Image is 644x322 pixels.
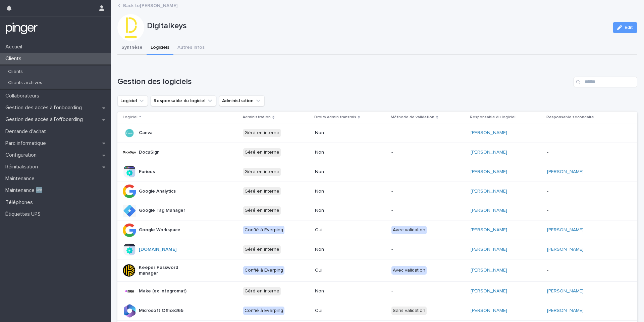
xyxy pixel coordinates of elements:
input: Search [574,77,637,87]
a: Back to[PERSON_NAME] [123,1,177,9]
p: - [547,189,603,194]
div: Géré en interne [243,245,281,254]
p: Demande d'achat [3,128,51,135]
a: [PERSON_NAME] [471,189,507,194]
p: - [391,130,447,136]
p: Clients [3,55,27,62]
tr: DocuSignGéré en interneNon-[PERSON_NAME] - [117,143,637,162]
p: Oui [315,268,371,273]
tr: Google AnalyticsGéré en interneNon-[PERSON_NAME] - [117,182,637,201]
p: Keeper Password manager [139,265,195,276]
img: mTgBEunGTSyRkCgitkcU [5,22,38,35]
p: Non [315,169,371,175]
p: - [547,150,603,155]
p: Microsoft Office365 [139,308,183,314]
div: Géré en interne [243,287,281,295]
a: [PERSON_NAME] [547,247,584,252]
button: Administration [219,95,265,106]
tr: Make (ex Integromat)Géré en interneNon-[PERSON_NAME] [PERSON_NAME] [117,282,637,301]
p: - [391,189,447,194]
div: Géré en interne [243,168,281,176]
p: Responsable du logiciel [470,114,516,121]
div: Confié à Everping [243,226,284,234]
div: Géré en interne [243,206,281,215]
p: Responsable secondaire [546,114,594,121]
p: - [391,247,447,252]
p: Gestion des accès à l’offboarding [3,116,88,123]
p: Logiciel [123,114,138,121]
p: Non [315,288,371,294]
p: - [391,169,447,175]
p: - [391,288,447,294]
div: Géré en interne [243,187,281,196]
p: Non [315,189,371,194]
a: [PERSON_NAME] [547,169,584,175]
a: [PERSON_NAME] [471,308,507,314]
tr: Keeper Password managerConfié à EverpingOuiAvec validation[PERSON_NAME] - [117,259,637,282]
p: Clients archivés [3,80,48,86]
tr: FuriousGéré en interneNon-[PERSON_NAME] [PERSON_NAME] [117,162,637,182]
a: [PERSON_NAME] [471,227,507,233]
p: Administration [243,114,271,121]
p: - [391,150,447,155]
p: Oui [315,308,371,314]
p: Make (ex Integromat) [139,288,186,294]
p: Maintenance [3,175,40,182]
div: Géré en interne [243,129,281,137]
a: [DOMAIN_NAME] [139,247,176,252]
p: Oui [315,227,371,233]
p: Digitalkeys [147,21,607,31]
div: Avec validation [391,226,427,234]
button: Autres infos [173,41,209,55]
p: Non [315,208,371,213]
a: [PERSON_NAME] [471,208,507,213]
p: - [547,208,603,213]
a: [PERSON_NAME] [471,130,507,136]
tr: Google Tag ManagerGéré en interneNon-[PERSON_NAME] - [117,201,637,220]
tr: CanvaGéré en interneNon-[PERSON_NAME] - [117,123,637,143]
p: Collaborateurs [3,93,45,99]
button: Synthèse [117,41,147,55]
span: Edit [625,25,633,30]
p: Furious [139,169,155,175]
tr: Google WorkspaceConfié à EverpingOuiAvec validation[PERSON_NAME] [PERSON_NAME] [117,220,637,240]
div: Géré en interne [243,148,281,157]
div: Sans validation [391,307,427,315]
p: - [391,208,447,213]
a: [PERSON_NAME] [547,227,584,233]
a: [PERSON_NAME] [471,247,507,252]
p: Téléphones [3,199,38,206]
p: Google Workspace [139,227,180,233]
p: - [547,268,603,273]
p: Méthode de validation [391,114,434,121]
p: Clients [3,69,28,75]
a: [PERSON_NAME] [547,308,584,314]
p: Google Tag Manager [139,208,185,213]
p: Parc informatique [3,140,51,147]
a: [PERSON_NAME] [471,268,507,273]
a: [PERSON_NAME] [547,288,584,294]
p: Google Analytics [139,189,176,194]
p: Configuration [3,152,42,158]
p: - [547,130,603,136]
button: Logiciels [147,41,173,55]
p: Non [315,150,371,155]
p: Étiquettes UPS [3,211,46,217]
p: Canva [139,130,153,136]
div: Avec validation [391,266,427,275]
p: Réinitialisation [3,164,43,170]
tr: [DOMAIN_NAME]Géré en interneNon-[PERSON_NAME] [PERSON_NAME] [117,240,637,259]
button: Logiciel [117,95,148,106]
a: [PERSON_NAME] [471,169,507,175]
div: Confié à Everping [243,266,284,275]
a: [PERSON_NAME] [471,150,507,155]
button: Edit [613,22,637,33]
p: Maintenance 🆕 [3,187,48,194]
p: Non [315,247,371,252]
p: Droits admin transmis [314,114,356,121]
button: Responsable du logiciel [151,95,216,106]
p: Non [315,130,371,136]
tr: Microsoft Office365Confié à EverpingOuiSans validation[PERSON_NAME] [PERSON_NAME] [117,301,637,321]
p: Accueil [3,44,28,50]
